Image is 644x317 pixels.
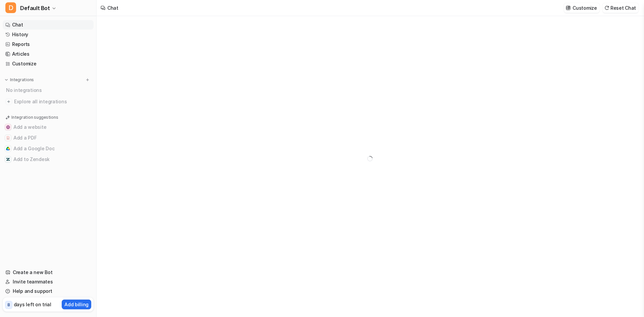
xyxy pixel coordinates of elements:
img: Add a PDF [6,136,10,140]
button: Reset Chat [602,3,639,13]
img: Add a Google Doc [6,147,10,151]
div: No integrations [4,85,94,96]
p: days left on trial [14,301,51,308]
a: Create a new Bot [3,268,94,277]
span: Default Bot [20,3,50,13]
a: Explore all integrations [3,97,94,106]
button: Add to ZendeskAdd to Zendesk [3,154,94,165]
div: Chat [107,4,118,11]
p: Integration suggestions [11,114,58,120]
button: Add a PDFAdd a PDF [3,133,94,143]
span: D [5,2,16,13]
button: Add a websiteAdd a website [3,122,94,133]
span: Explore all integrations [14,96,91,107]
button: Customize [564,3,599,13]
img: Add to Zendesk [6,157,10,161]
a: Help and support [3,286,94,296]
button: Integrations [3,76,36,83]
a: History [3,30,94,39]
img: Add a website [6,125,10,129]
img: menu_add.svg [85,77,90,82]
img: expand menu [4,77,9,82]
p: Integrations [10,77,34,83]
p: Add billing [64,301,89,308]
a: Reports [3,40,94,49]
a: Articles [3,49,94,59]
img: reset [604,5,609,10]
button: Add a Google DocAdd a Google Doc [3,143,94,154]
img: explore all integrations [5,98,12,105]
a: Chat [3,20,94,30]
img: customize [566,5,571,10]
button: Add billing [62,300,91,309]
a: Invite teammates [3,277,94,286]
p: 8 [7,302,10,308]
p: Customize [573,4,597,11]
a: Customize [3,59,94,68]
